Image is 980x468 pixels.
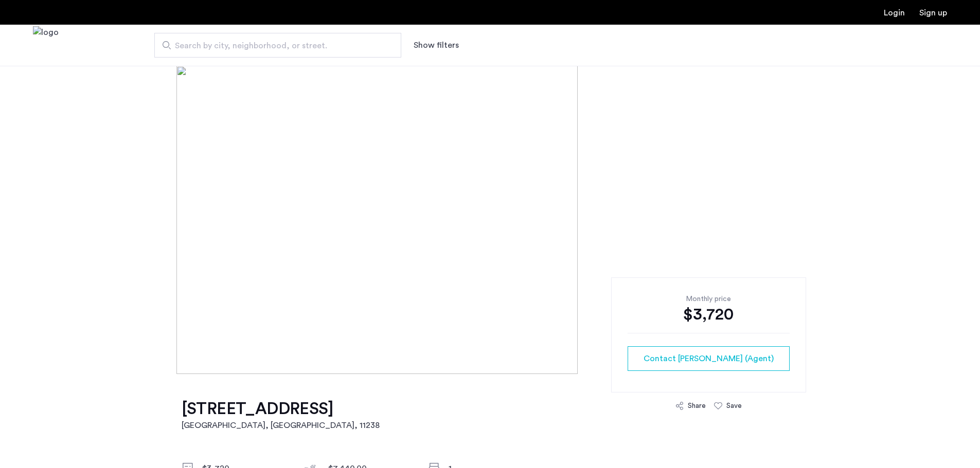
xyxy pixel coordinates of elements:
h1: [STREET_ADDRESS] [182,399,380,419]
span: Contact [PERSON_NAME] (Agent) [644,352,774,365]
button: button [628,346,790,371]
h2: [GEOGRAPHIC_DATA], [GEOGRAPHIC_DATA] , 11238 [182,419,380,432]
span: Search by city, neighborhood, or street. [175,40,372,52]
a: Login [884,9,905,17]
input: Apartment Search [154,33,401,58]
div: $3,720 [628,304,790,325]
div: Save [726,401,742,411]
a: Cazamio Logo [33,26,59,65]
a: Registration [919,9,947,17]
button: Show or hide filters [414,39,459,51]
img: logo [33,26,59,65]
div: Share [688,401,706,411]
div: Monthly price [628,294,790,304]
a: [STREET_ADDRESS][GEOGRAPHIC_DATA], [GEOGRAPHIC_DATA], 11238 [182,399,380,432]
img: [object%20Object] [176,66,804,374]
